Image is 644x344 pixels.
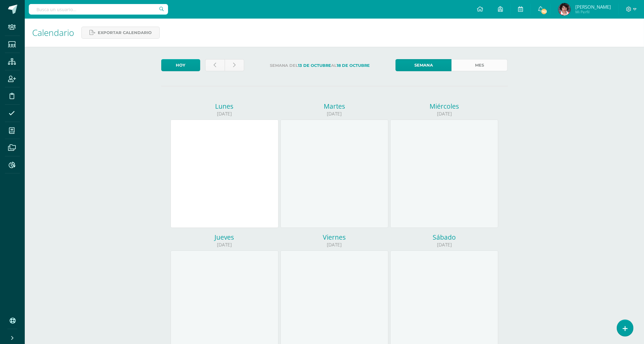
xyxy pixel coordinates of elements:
div: Martes [280,102,388,111]
strong: 13 de Octubre [298,63,331,68]
div: Jueves [171,233,279,242]
img: 398837418bd67b3dd0aac0558958cc37.png [558,3,571,15]
span: Calendario [32,27,74,38]
span: Exportar calendario [98,27,152,38]
span: 763 [541,8,547,15]
div: [DATE] [171,111,279,117]
input: Busca un usuario... [29,4,168,15]
a: Hoy [161,59,200,71]
a: Semana [395,59,452,71]
div: [DATE] [280,111,388,117]
a: Exportar calendario [81,27,160,39]
div: Miércoles [390,102,498,111]
div: [DATE] [390,111,498,117]
strong: 18 de Octubre [337,63,370,68]
span: [PERSON_NAME] [575,4,611,10]
label: Semana del al [249,59,391,72]
div: [DATE] [280,242,388,248]
div: [DATE] [390,242,498,248]
span: Mi Perfil [575,9,611,15]
div: [DATE] [171,242,279,248]
div: Sábado [390,233,498,242]
div: Lunes [171,102,279,111]
a: Mes [452,59,508,71]
div: Viernes [280,233,388,242]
